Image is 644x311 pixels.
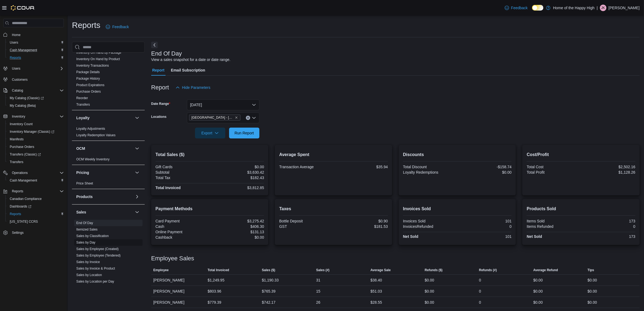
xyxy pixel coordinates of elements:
[8,151,43,158] a: Transfers (Classic)
[527,234,542,239] strong: Net Sold
[5,39,66,46] button: Users
[8,121,64,127] span: Inventory Count
[533,268,558,272] span: Average Refund
[3,28,64,251] nav: Complex example
[403,170,456,174] div: Loyalty Redemptions
[182,85,210,90] span: Hide Parameters
[76,170,133,175] button: Pricing
[5,210,66,218] button: Reports
[211,235,264,239] div: $0.00
[10,188,25,195] button: Reports
[10,129,54,134] span: Inventory Manager (Classic)
[211,219,264,223] div: $3,275.42
[403,234,418,239] strong: Net Sold
[587,277,597,283] div: $0.00
[11,5,35,11] img: Cova
[10,229,26,236] a: Settings
[10,188,64,195] span: Reports
[8,211,64,217] span: Reports
[151,57,230,63] div: View a sales snapshot for a date or date range.
[134,193,140,200] button: Products
[76,127,105,131] span: Loyalty Adjustments
[403,151,512,158] h2: Discounts
[246,116,250,120] button: Clear input
[207,277,224,283] div: $1,249.95
[134,209,140,215] button: Sales
[10,113,64,120] span: Inventory
[76,181,93,186] span: Price Sheet
[10,229,64,236] span: Settings
[533,277,543,283] div: $0.00
[76,83,104,87] a: Product Expirations
[10,197,42,201] span: Canadian Compliance
[527,224,580,229] div: Items Refunded
[10,48,37,52] span: Cash Management
[8,95,46,101] a: My Catalog (Classic)
[12,231,24,235] span: Settings
[76,96,88,100] a: Reorder
[198,128,222,138] span: Export
[335,165,388,169] div: $35.94
[76,182,93,185] a: Price Sheet
[316,277,321,283] div: 31
[76,266,115,271] span: Sales by Invoice & Product
[279,206,388,212] h2: Taxes
[76,157,110,161] a: OCM Weekly Inventory
[72,125,145,141] div: Loyalty
[76,64,109,67] a: Inventory Transactions
[72,20,100,31] h1: Reports
[458,234,512,239] div: 101
[587,288,597,294] div: $0.00
[76,146,133,151] button: OCM
[8,196,44,202] a: Canadian Compliance
[8,144,64,150] span: Purchase Orders
[5,94,66,102] a: My Catalog (Classic)
[76,51,121,54] a: Inventory On Hand by Package
[8,102,64,109] span: My Catalog (Beta)
[335,219,388,223] div: $0.90
[5,195,66,203] button: Canadian Compliance
[211,176,264,180] div: $182.43
[8,54,23,61] a: Reports
[10,96,44,100] span: My Catalog (Classic)
[76,247,119,251] a: Sales by Employee (Created)
[76,57,120,61] span: Inventory On Hand by Product
[12,189,23,193] span: Reports
[8,39,20,46] a: Users
[10,219,38,224] span: [US_STATE] CCRS
[8,211,23,217] a: Reports
[5,158,66,166] button: Transfers
[458,170,512,174] div: $0.00
[5,177,66,184] button: Cash Management
[609,5,640,11] p: [PERSON_NAME]
[12,33,21,37] span: Home
[76,241,95,244] a: Sales by Day
[156,186,181,190] strong: Total Invoiced
[1,76,66,83] button: Customers
[76,115,133,121] button: Loyalty
[76,102,90,107] span: Transfers
[76,280,114,283] a: Sales by Location per Day
[5,218,66,225] button: [US_STATE] CCRS
[8,151,64,158] span: Transfers (Classic)
[76,57,120,61] a: Inventory On Hand by Product
[403,206,512,212] h2: Invoices Sold
[425,268,442,272] span: Refunds ($)
[156,170,209,174] div: Subtotal
[425,288,434,294] div: $0.00
[10,40,18,45] span: Users
[527,219,580,223] div: Items Sold
[479,299,481,306] div: 0
[10,113,27,120] button: Inventory
[10,160,23,164] span: Transfers
[10,65,64,72] span: Users
[211,165,264,169] div: $0.00
[8,177,39,184] a: Cash Management
[8,128,64,135] span: Inventory Manager (Classic)
[8,102,38,109] a: My Catalog (Beta)
[527,170,580,174] div: Total Profit
[207,288,221,294] div: $803.96
[8,203,34,210] a: Dashboards
[191,115,234,120] span: [GEOGRAPHIC_DATA] - [GEOGRAPHIC_DATA] - Fire & Flower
